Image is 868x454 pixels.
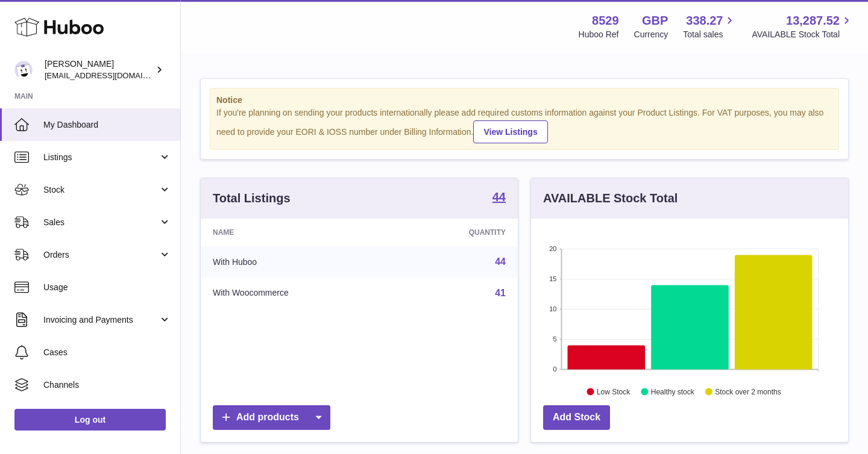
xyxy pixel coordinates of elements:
span: Invoicing and Payments [43,314,159,326]
td: With Huboo [201,246,397,278]
a: View Listings [473,120,547,143]
strong: 44 [492,191,506,203]
strong: 8529 [592,13,619,29]
a: 338.27 Total sales [683,13,737,40]
span: [EMAIL_ADDRESS][DOMAIN_NAME] [45,70,177,80]
th: Quantity [397,219,518,246]
strong: GBP [642,13,668,29]
div: Huboo Ref [579,29,619,40]
span: Stock [43,184,159,196]
text: 5 [553,335,556,343]
div: Currency [634,29,668,40]
span: Sales [43,217,159,228]
span: Orders [43,249,159,261]
text: 15 [549,275,556,282]
td: With Woocommerce [201,278,397,309]
text: 20 [549,245,556,252]
div: [PERSON_NAME] [45,58,153,81]
span: 338.27 [686,13,723,29]
a: Log out [14,409,166,431]
span: Usage [43,282,171,293]
span: Cases [43,347,171,358]
span: Total sales [683,29,737,40]
h3: Total Listings [213,190,291,207]
text: Stock over 2 months [715,387,781,396]
div: If you're planning on sending your products internationally please add required customs informati... [216,107,832,143]
strong: Notice [216,95,832,106]
a: 44 [492,191,506,205]
text: Low Stock [597,387,631,396]
text: Healthy stock [651,387,695,396]
a: Add products [213,405,330,430]
a: 13,287.52 AVAILABLE Stock Total [752,13,854,40]
a: 41 [495,288,506,298]
text: 0 [553,365,556,373]
th: Name [201,219,397,246]
span: My Dashboard [43,119,171,131]
a: Add Stock [543,405,610,430]
span: Listings [43,152,159,163]
span: Channels [43,379,171,391]
img: admin@redgrass.ch [14,61,33,79]
h3: AVAILABLE Stock Total [543,190,678,207]
span: AVAILABLE Stock Total [752,29,854,40]
text: 10 [549,305,556,313]
a: 44 [495,257,506,267]
span: 13,287.52 [786,13,840,29]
